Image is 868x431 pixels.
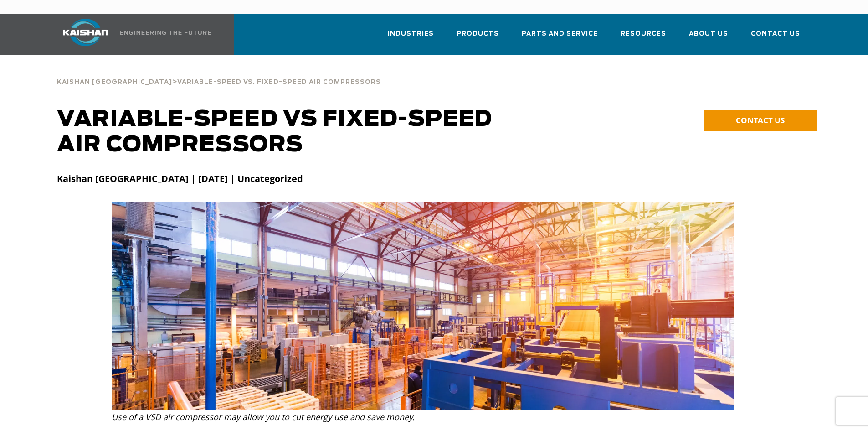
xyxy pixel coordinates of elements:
[112,411,415,422] span: Use of a VSD air compressor may allow you to cut energy use and save money.
[621,29,666,39] span: Resources
[177,79,381,85] span: Variable-Speed Vs. Fixed-Speed Air Compressors
[57,68,381,89] div: >
[177,78,381,86] a: Variable-Speed Vs. Fixed-Speed Air Compressors
[689,29,728,39] span: About Us
[120,31,211,35] img: Engineering the future
[112,202,734,410] img: Variable-Speed Vs. Fixed-Speed Air Compressors
[751,22,800,53] a: Contact Us
[736,115,785,125] span: CONTACT US
[689,22,728,53] a: About Us
[522,29,598,39] span: Parts and Service
[51,19,120,46] img: kaishan logo
[57,78,172,86] a: Kaishan [GEOGRAPHIC_DATA]
[457,29,499,39] span: Products
[457,22,499,53] a: Products
[57,107,505,158] h1: Variable-Speed vs Fixed-Speed Air Compressors
[621,22,666,53] a: Resources
[522,22,598,53] a: Parts and Service
[51,14,213,55] a: Kaishan USA
[57,79,172,85] span: Kaishan [GEOGRAPHIC_DATA]
[704,110,817,131] a: CONTACT US
[57,172,303,185] strong: Kaishan [GEOGRAPHIC_DATA] | [DATE] | Uncategorized
[388,22,434,53] a: Industries
[388,29,434,39] span: Industries
[751,29,800,39] span: Contact Us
